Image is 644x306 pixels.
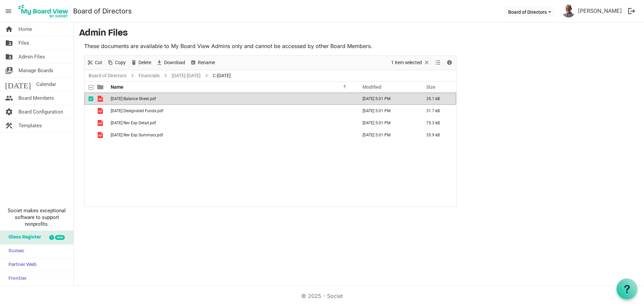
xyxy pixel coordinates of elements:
[109,93,356,105] td: August 2025 Balance Sheet.pdf is template cell column header Name
[18,23,32,36] span: Home
[356,93,419,105] td: September 04, 2025 5:01 PM column header Modified
[5,23,13,36] span: home
[16,3,73,19] a: My Board View Logo
[93,117,109,129] td: is template cell column header type
[85,129,93,141] td: checkbox
[419,117,456,129] td: 75.3 kB is template cell column header Size
[94,58,103,67] span: Cut
[85,93,93,105] td: checkbox
[5,36,13,50] span: folder_shared
[111,133,163,137] span: [DATE] Rev Exp Summary.pdf
[5,245,24,258] span: Sumac
[163,58,186,67] span: Download
[5,119,13,132] span: construction
[419,93,456,105] td: 35.1 kB is template cell column header Size
[504,7,555,16] button: Board of Directors dropdownbutton
[18,64,53,77] span: Manage Boards
[356,105,419,117] td: September 04, 2025 5:01 PM column header Modified
[625,4,639,18] button: logout
[85,117,93,129] td: checkbox
[109,129,356,141] td: August 2025 Rev Exp Summary.pdf is template cell column header Name
[445,58,454,67] button: Details
[105,56,128,70] div: Copy
[187,56,217,70] div: Rename
[86,58,104,67] button: Cut
[109,117,356,129] td: August 2025 Rev Exp Detail.pdf is template cell column header Name
[79,28,639,39] h3: Admin Files
[5,64,13,77] span: switch_account
[5,258,37,272] span: Partner Web
[356,129,419,141] td: September 04, 2025 5:01 PM column header Modified
[93,93,109,105] td: is template cell column header type
[419,129,456,141] td: 35.9 kB is template cell column header Size
[128,56,154,70] div: Delete
[170,72,202,80] a: [DATE]-[DATE]
[363,84,381,90] span: Modified
[114,58,126,67] span: Copy
[390,58,431,67] button: Selection
[5,78,31,91] span: [DATE]
[85,56,105,70] div: Cut
[106,58,127,67] button: Copy
[434,58,442,67] button: View dropdownbutton
[18,105,63,119] span: Board Configuration
[111,121,156,125] span: [DATE] Rev Exp Detail.pdf
[562,4,575,17] img: s7qfB5MKwdkS9OYTWSwwxl5CWFQ1u8VKxEtO9k2uEE4UF7kKmTQz6CSALKVbR88LrDLtu5HBZSXwr9Ohy9kQtw_thumb.png
[575,4,625,17] a: [PERSON_NAME]
[3,207,70,227] span: Societ makes exceptional software to support nonprofits.
[2,5,15,17] span: menu
[36,78,56,91] span: Calendar
[5,105,13,119] span: settings
[197,58,216,67] span: Rename
[18,50,45,63] span: Admin Files
[87,72,128,80] a: Board of Directors
[93,105,109,117] td: is template cell column header type
[18,119,42,132] span: Templates
[138,58,152,67] span: Delete
[16,3,70,19] img: My Board View Logo
[189,58,216,67] button: Rename
[111,108,163,113] span: [DATE] Designated Funds.pdf
[109,105,356,117] td: August 2025 Designated Funds.pdf is template cell column header Name
[155,58,186,67] button: Download
[419,105,456,117] td: 31.7 kB is template cell column header Size
[390,58,423,67] span: 1 item selected
[18,36,29,50] span: Files
[137,72,161,80] a: Financials
[426,84,435,90] span: Size
[111,84,123,90] span: Name
[55,235,65,240] div: new
[85,105,93,117] td: checkbox
[18,91,54,105] span: Board Members
[5,231,41,244] span: Glass Register
[211,72,232,80] span: C-[DATE]
[389,56,432,70] div: Clear selection
[5,91,13,105] span: people
[129,58,153,67] button: Delete
[154,56,187,70] div: Download
[5,272,26,286] span: Frontier
[444,56,455,70] div: Details
[5,50,13,63] span: folder_shared
[73,4,132,18] a: Board of Directors
[301,293,343,299] a: © 2025 - Societ
[111,96,156,101] span: [DATE] Balance Sheet.pdf
[93,129,109,141] td: is template cell column header type
[432,56,444,70] div: View
[84,42,457,50] p: These documents are available to My Board View Admins only and cannot be accessed by other Board ...
[356,117,419,129] td: September 04, 2025 5:01 PM column header Modified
